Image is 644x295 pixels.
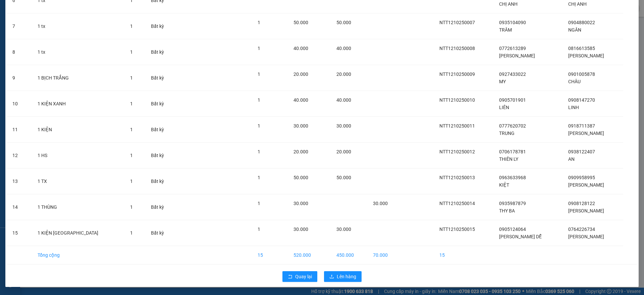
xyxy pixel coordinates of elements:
span: KIỆT [499,182,509,188]
td: Bất kỳ [146,168,176,194]
span: 30.000 [336,227,351,232]
span: NTT1210250013 [439,175,475,180]
span: 1 [130,179,133,184]
td: Bất kỳ [146,143,176,168]
td: 10 [7,91,32,117]
td: Bất kỳ [146,117,176,143]
td: 9 [7,65,32,91]
span: 40.000 [336,46,351,51]
span: 0904880022 [568,20,595,25]
span: 20.000 [336,71,351,77]
span: rollback [288,274,292,280]
span: 40.000 [293,97,308,103]
td: Bất kỳ [146,13,176,39]
span: 0918711387 [568,123,595,129]
span: 1 [258,149,260,154]
span: 1 [258,97,260,103]
span: Lên hàng [337,273,356,280]
td: 15 [252,246,288,264]
span: CHÂU [568,79,581,84]
span: 0963633968 [499,175,526,180]
span: 40.000 [336,97,351,103]
td: 12 [7,143,32,168]
span: 20.000 [293,149,308,154]
span: [PERSON_NAME] [568,53,604,58]
td: 8 [7,39,32,65]
span: CHỊ ANH [568,1,587,7]
span: 0901005878 [568,71,595,77]
td: 1 THÙNG [32,194,124,220]
td: 15 [7,220,32,246]
button: rollbackQuay lại [282,271,317,282]
td: 1 KIỆN XANH [32,91,124,117]
span: 0764226734 [568,227,595,232]
span: [PERSON_NAME] [568,182,604,188]
span: 1 [258,175,260,180]
span: 1 [130,204,133,210]
span: 30.000 [373,201,388,206]
td: 520.000 [288,246,331,264]
span: 0908128122 [568,201,595,206]
span: 0905701901 [499,97,526,103]
td: 450.000 [331,246,368,264]
span: 40.000 [293,46,308,51]
span: 0938122407 [568,149,595,154]
span: 20.000 [293,71,308,77]
span: 50.000 [336,20,351,25]
span: 50.000 [336,175,351,180]
span: 0706178781 [499,149,526,154]
span: 0816613585 [568,46,595,51]
td: 1 tx [32,39,124,65]
td: Bất kỳ [146,65,176,91]
span: LIÊN [499,105,509,110]
td: 13 [7,168,32,194]
b: [DOMAIN_NAME] [76,26,112,31]
span: 1 [258,227,260,232]
span: 0905124064 [499,227,526,232]
span: 1 [258,123,260,129]
span: 1 [130,23,133,29]
img: logo.jpg [93,8,109,24]
span: NTT1210250009 [439,71,475,77]
span: [PERSON_NAME] DỄ [499,234,542,239]
span: 1 [130,101,133,106]
span: 30.000 [293,123,308,129]
span: 20.000 [336,149,351,154]
td: 11 [7,117,32,143]
span: NTT1210250011 [439,123,475,129]
td: Bất kỳ [146,194,176,220]
td: 1 KIỆN [GEOGRAPHIC_DATA] [32,220,124,246]
span: TRÂM [499,27,512,33]
span: 1 [258,20,260,25]
span: 1 [258,201,260,206]
li: (c) 2017 [76,32,112,40]
span: 1 [130,153,133,158]
span: AN [568,156,575,162]
td: Bất kỳ [146,220,176,246]
span: 1 [258,46,260,51]
img: logo.jpg [8,8,42,42]
span: NTT1210250015 [439,227,475,232]
span: 0777620702 [499,123,526,129]
span: 50.000 [293,20,308,25]
span: 0908147270 [568,97,595,103]
b: BIÊN NHẬN GỬI HÀNG [54,10,75,53]
span: NTT1210250012 [439,149,475,154]
span: 0935104090 [499,20,526,25]
td: 1 HS [32,143,124,168]
td: Bất kỳ [146,39,176,65]
span: upload [329,274,334,280]
span: NTT1210250014 [439,201,475,206]
span: LINH [568,105,579,110]
button: uploadLên hàng [324,271,362,282]
td: 1 TX [32,168,124,194]
span: THY BA [499,208,515,213]
span: TRUNG [499,131,515,136]
span: 1 [130,230,133,236]
span: 1 [258,71,260,77]
span: NTT1210250007 [439,20,475,25]
td: 7 [7,13,32,39]
span: 30.000 [336,123,351,129]
td: 1 tx [32,13,124,39]
td: Bất kỳ [146,91,176,117]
